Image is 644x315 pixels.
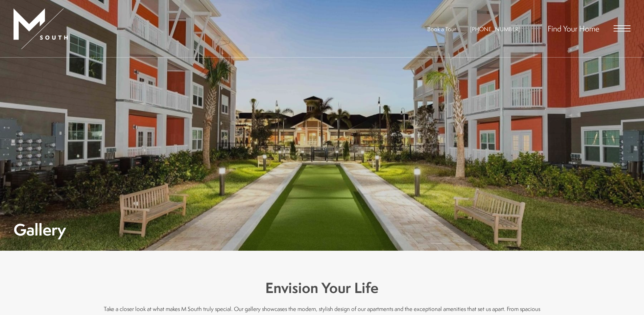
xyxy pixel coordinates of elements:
[614,25,630,31] button: Open Menu
[470,25,520,33] span: [PHONE_NUMBER]
[14,222,66,237] h1: Gallery
[14,8,68,49] img: MSouth
[102,278,542,298] h3: Envision Your Life
[548,23,599,34] a: Find Your Home
[470,25,520,33] a: Call Us at 813-570-8014
[427,25,456,33] a: Book a Tour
